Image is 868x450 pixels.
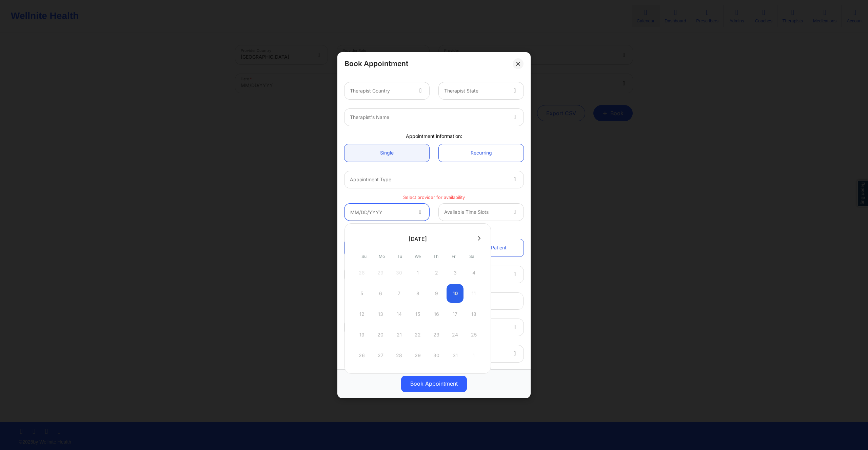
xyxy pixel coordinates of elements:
abbr: Monday [379,254,385,259]
input: MM/DD/YYYY [344,204,429,221]
div: [DATE] [409,236,427,242]
abbr: Tuesday [397,254,402,259]
h2: Book Appointment [344,59,408,68]
button: Book Appointment [401,375,467,392]
a: Single [344,144,429,161]
div: Patient information: [340,228,528,234]
abbr: Wednesday [415,254,421,259]
div: Appointment information: [340,133,528,140]
abbr: Friday [452,254,456,259]
a: Recurring [439,144,524,161]
abbr: Saturday [469,254,474,259]
p: Select provider for availability [344,194,524,200]
abbr: Thursday [433,254,438,259]
abbr: Sunday [361,254,367,259]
